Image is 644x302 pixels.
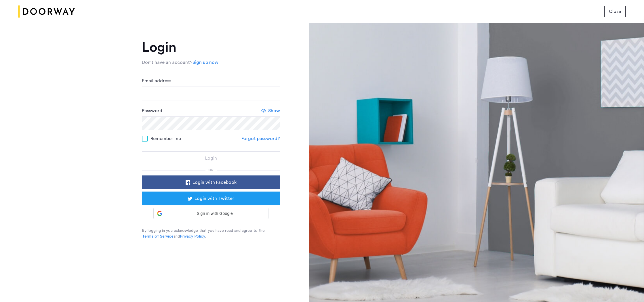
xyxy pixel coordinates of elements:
[142,192,280,205] button: button
[193,59,218,66] a: Sign up now
[180,234,205,239] a: Privacy Policy
[153,208,268,219] div: Sign in with Google
[142,234,174,239] a: Terms of Service
[142,60,193,65] span: Don’t have an account?
[165,211,265,217] span: Sign in with Google
[208,168,214,172] span: or
[193,179,237,186] span: Login with Facebook
[604,6,626,17] button: button
[609,8,621,15] span: Close
[18,1,75,22] img: logo
[205,155,217,162] span: Login
[142,77,171,84] label: Email address
[142,151,280,165] button: button
[150,135,181,142] span: Remember me
[268,107,280,114] span: Show
[142,228,280,239] p: By logging in you acknowledge that you have read and agree to the and .
[142,41,280,54] h1: Login
[142,175,280,189] button: button
[142,107,162,114] label: Password
[195,195,234,202] span: Login with Twitter
[241,135,280,142] a: Forgot password?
